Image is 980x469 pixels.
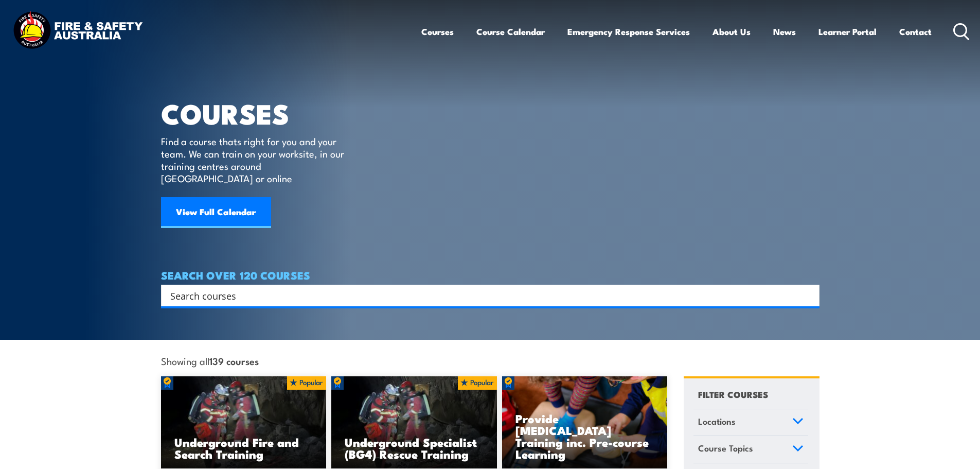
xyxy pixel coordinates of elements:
a: Course Calendar [476,18,545,45]
h4: FILTER COURSES [698,387,768,401]
img: Underground mine rescue [331,376,497,469]
p: Find a course thats right for you and your team. We can train on your worksite, in our training c... [161,135,349,184]
a: Emergency Response Services [567,18,690,45]
span: Showing all [161,355,259,366]
a: Provide [MEDICAL_DATA] Training inc. Pre-course Learning [502,376,668,469]
strong: 139 courses [209,354,259,368]
a: Underground Fire and Search Training [161,376,327,469]
span: Course Topics [698,441,753,455]
img: Low Voltage Rescue and Provide CPR [502,376,668,469]
h3: Underground Fire and Search Training [174,436,313,460]
a: Course Topics [693,436,808,463]
h1: COURSES [161,101,359,125]
a: News [773,18,796,45]
input: Search input [170,288,797,303]
a: Underground Specialist (BG4) Rescue Training [331,376,497,469]
a: Learner Portal [818,18,877,45]
form: Search form [172,288,799,303]
span: Locations [698,414,736,428]
a: Contact [899,18,932,45]
a: Courses [421,18,454,45]
img: Underground mine rescue [161,376,327,469]
button: Search magnifier button [801,288,816,303]
a: About Us [712,18,751,45]
h4: SEARCH OVER 120 COURSES [161,269,819,281]
a: Locations [693,409,808,436]
h3: Underground Specialist (BG4) Rescue Training [345,436,484,460]
h3: Provide [MEDICAL_DATA] Training inc. Pre-course Learning [515,412,654,460]
a: View Full Calendar [161,197,271,228]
